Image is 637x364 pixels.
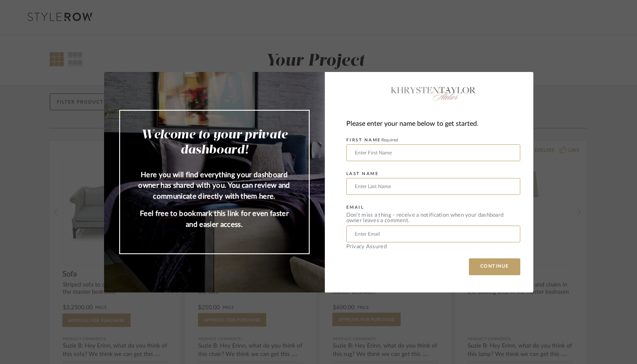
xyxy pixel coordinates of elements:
[346,213,520,223] div: Don’t miss a thing - receive a notification when your dashboard owner leaves a comment.
[346,144,520,161] input: Enter First Name
[137,208,292,230] p: Feel free to bookmark this link for even faster and easier access.
[346,226,520,242] input: Enter Email
[137,170,292,202] p: Here you will find everything your dashboard owner has shared with you. You can review and commun...
[137,128,292,158] h2: Welcome to your private dashboard!
[346,244,520,250] div: Privacy Assured
[346,178,520,195] input: Enter Last Name
[381,138,398,142] span: Required
[346,205,364,210] label: EMAIL
[346,171,379,176] label: LAST NAME
[469,258,520,275] button: CONTINUE
[346,118,520,130] div: Please enter your name below to get started.
[346,138,398,143] label: FIRST NAME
